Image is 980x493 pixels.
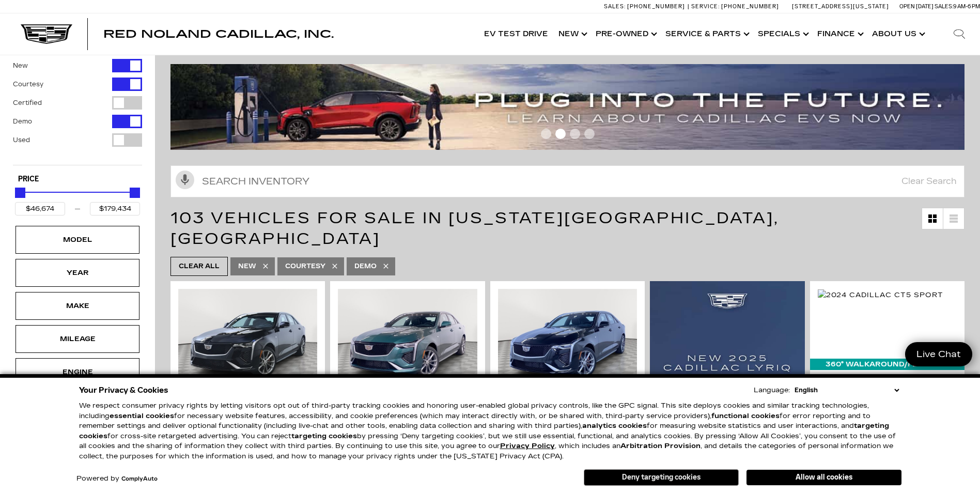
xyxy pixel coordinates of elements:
[13,60,28,71] label: New
[953,3,980,10] span: 9 AM-6 PM
[52,300,103,312] div: Make
[52,267,103,279] div: Year
[688,4,782,9] a: Service: [PHONE_NUMBER]
[103,28,334,40] span: Red Noland Cadillac, Inc.
[500,442,555,450] a: Privacy Policy
[13,98,42,108] label: Certified
[110,412,174,420] strong: essential cookies
[13,135,30,145] label: Used
[13,79,43,89] label: Courtesy
[905,342,972,366] a: Live Chat
[170,209,779,248] span: 103 Vehicles for Sale in [US_STATE][GEOGRAPHIC_DATA], [GEOGRAPHIC_DATA]
[338,289,477,393] img: 2025 Cadillac CT4 Sport
[90,202,140,215] input: Maximum
[584,129,595,139] span: Go to slide 4
[21,24,72,44] img: Cadillac Dark Logo with Cadillac White Text
[121,476,158,482] a: ComplyAuto
[103,29,334,39] a: Red Noland Cadillac, Inc.
[79,401,901,461] p: We respect consumer privacy rights by letting visitors opt out of third-party tracking cookies an...
[711,412,780,420] strong: functional cookies
[15,292,139,320] div: MakeMake
[52,234,103,245] div: Model
[76,475,158,482] div: Powered by
[660,13,753,55] a: Service & Parts
[15,226,139,254] div: ModelModel
[555,129,566,139] span: Go to slide 2
[13,116,32,127] label: Demo
[541,129,551,139] span: Go to slide 1
[13,59,142,165] div: Filter by Vehicle Type
[911,348,966,360] span: Live Chat
[604,4,688,9] a: Sales: [PHONE_NUMBER]
[818,289,943,301] img: 2024 Cadillac CT5 Sport
[810,359,965,370] div: 360° WalkAround/Features
[627,3,685,10] span: [PHONE_NUMBER]
[584,469,739,486] button: Deny targeting cookies
[553,13,590,55] a: New
[15,325,139,353] div: MileageMileage
[15,358,139,386] div: EngineEngine
[867,13,928,55] a: About Us
[291,432,357,440] strong: targeting cookies
[179,260,220,273] span: Clear All
[178,289,317,393] img: 2024 Cadillac CT4 Sport
[52,366,103,378] div: Engine
[479,13,553,55] a: EV Test Drive
[721,3,779,10] span: [PHONE_NUMBER]
[753,13,812,55] a: Specials
[176,171,194,189] svg: Click to toggle on voice search
[590,13,660,55] a: Pre-Owned
[582,422,647,430] strong: analytics cookies
[620,442,701,450] strong: Arbitration Provision
[15,259,139,287] div: YearYear
[792,3,889,10] a: [STREET_ADDRESS][US_STATE]
[899,3,934,10] span: Open [DATE]
[170,64,972,150] img: ev-blog-post-banners4
[604,3,626,10] span: Sales:
[935,3,953,10] span: Sales:
[130,188,140,198] div: Maximum Price
[498,289,637,393] img: 2024 Cadillac CT4 Sport
[570,129,580,139] span: Go to slide 3
[15,188,25,198] div: Minimum Price
[792,385,901,395] select: Language Select
[15,184,140,215] div: Price
[18,175,137,184] h5: Price
[746,470,901,485] button: Allow all cookies
[170,165,965,197] input: Search Inventory
[238,260,256,273] span: New
[79,383,168,397] span: Your Privacy & Cookies
[691,3,720,10] span: Service:
[812,13,867,55] a: Finance
[79,422,889,440] strong: targeting cookies
[754,387,790,394] div: Language:
[285,260,325,273] span: Courtesy
[15,202,65,215] input: Minimum
[354,260,377,273] span: Demo
[52,333,103,345] div: Mileage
